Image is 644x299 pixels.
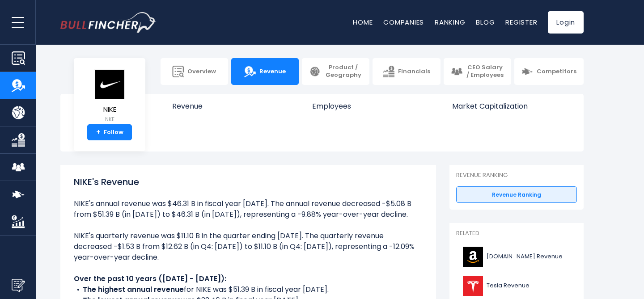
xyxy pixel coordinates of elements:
[83,284,184,295] b: The highest annual revenue
[163,94,303,126] a: Revenue
[93,69,126,125] a: NIKE NKE
[60,12,157,33] img: bullfincher logo
[548,11,584,34] a: Login
[312,102,433,110] span: Employees
[187,68,216,76] span: Overview
[60,12,157,33] a: Go to homepage
[74,175,423,189] h1: NIKE's Revenue
[462,276,484,296] img: TSLA logo
[398,68,430,76] span: Financials
[444,58,511,85] a: CEO Salary / Employees
[303,94,442,126] a: Employees
[259,68,286,76] span: Revenue
[383,17,424,27] a: Companies
[94,106,125,114] span: NIKE
[452,102,574,110] span: Market Capitalization
[172,102,294,110] span: Revenue
[373,58,440,85] a: Financials
[96,128,101,136] strong: +
[74,274,226,284] b: Over the past 10 years ([DATE] - [DATE]):
[514,58,584,85] a: Competitors
[74,231,423,263] li: NIKE's quarterly revenue was $11.10 B in the quarter ending [DATE]. The quarterly revenue decreas...
[462,247,484,267] img: AMZN logo
[74,198,423,220] li: NIKE's annual revenue was $46.31 B in fiscal year [DATE]. The annual revenue decreased -$5.08 B f...
[94,115,125,123] small: NKE
[74,284,423,295] li: for NIKE was $51.39 B in fiscal year [DATE].
[537,68,576,76] span: Competitors
[456,186,577,203] a: Revenue Ranking
[161,58,228,85] a: Overview
[456,244,577,269] a: [DOMAIN_NAME] Revenue
[466,64,504,79] span: CEO Salary / Employees
[87,124,132,140] a: +Follow
[231,58,299,85] a: Revenue
[456,172,577,179] p: Revenue Ranking
[443,94,583,126] a: Market Capitalization
[435,17,465,27] a: Ranking
[456,230,577,237] p: Related
[302,58,369,85] a: Product / Geography
[324,64,362,79] span: Product / Geography
[353,17,373,27] a: Home
[505,17,537,27] a: Register
[456,274,577,298] a: Tesla Revenue
[476,17,495,27] a: Blog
